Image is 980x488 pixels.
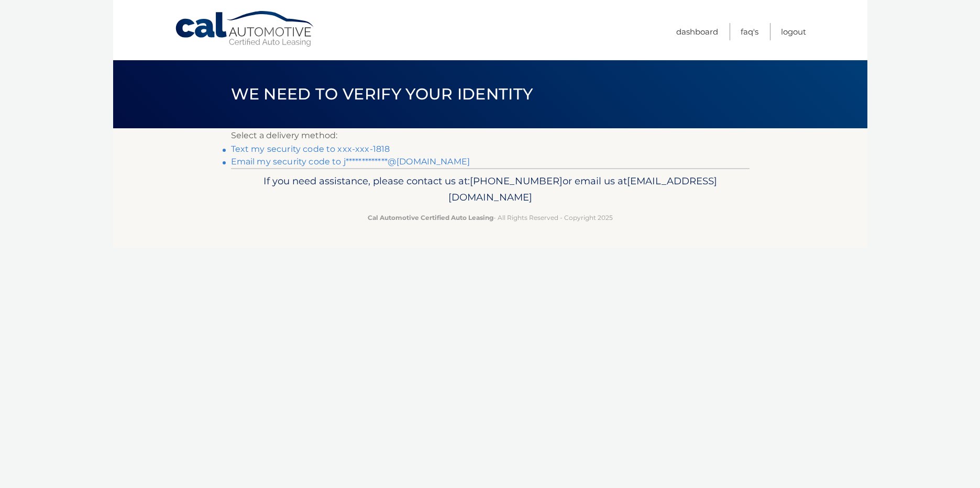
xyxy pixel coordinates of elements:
a: Cal Automotive [174,10,316,48]
span: [PHONE_NUMBER] [470,175,563,187]
a: Dashboard [676,23,718,40]
p: If you need assistance, please contact us at: or email us at [238,173,743,206]
p: Select a delivery method: [231,128,750,143]
p: - All Rights Reserved - Copyright 2025 [238,212,743,223]
a: FAQ's [741,23,758,40]
a: Logout [781,23,806,40]
strong: Cal Automotive Certified Auto Leasing [368,214,493,221]
a: Text my security code to xxx-xxx-1818 [231,144,390,154]
span: We need to verify your identity [231,84,533,104]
